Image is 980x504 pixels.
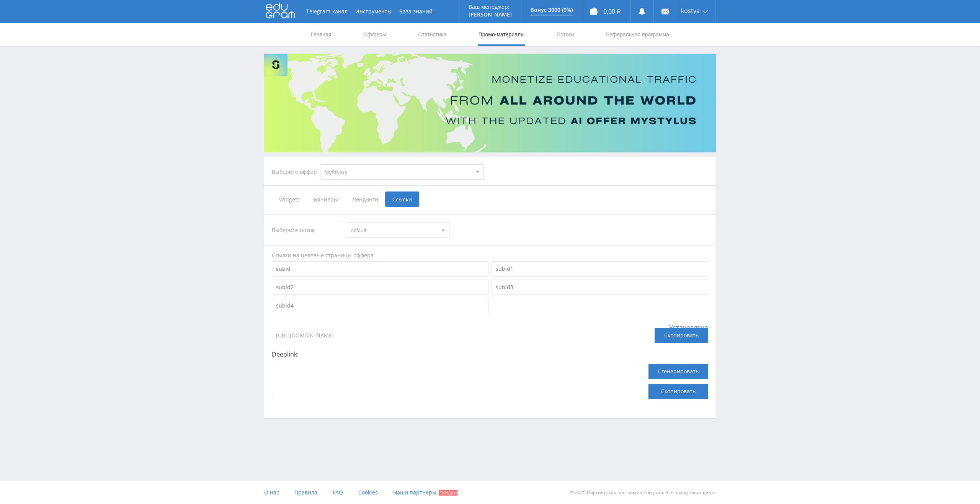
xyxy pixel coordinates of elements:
[393,481,457,504] a: Наши партнеры Скидки
[264,54,716,152] img: Banner
[272,261,488,277] input: subid
[345,191,385,207] span: Лендинги
[681,8,700,14] span: kostya
[669,324,708,331] span: Установлено
[358,481,378,504] a: Cookies
[307,191,345,207] span: Баннеры
[417,23,447,46] a: Статистика
[648,364,708,379] button: Сгенерировать
[272,280,488,295] input: subid2
[605,23,670,46] a: Реферальная программа
[333,481,343,504] a: FAQ
[272,351,708,358] p: Deeplink:
[492,280,708,295] input: subid3
[469,4,512,10] p: Ваш менеджер:
[272,298,488,313] input: subid4
[358,489,378,496] span: Cookies
[264,481,279,504] a: О нас
[655,328,708,343] div: Скопировать
[333,489,343,496] span: FAQ
[272,191,307,207] span: Widgets
[556,23,575,46] a: Потоки
[272,223,338,238] div: Выберите поток
[494,481,716,504] div: © 2025 Партнёрская программа Edugram. Все права защищены.
[351,223,437,237] span: default
[264,489,279,496] span: О нас
[272,169,320,175] div: Выберите оффер
[469,11,512,18] p: [PERSON_NAME]
[531,7,573,13] p: Бонус 3000 (0%)
[393,489,436,496] span: Наши партнеры
[439,490,457,496] span: Скидки
[385,191,419,207] span: Ссылки
[310,23,332,46] a: Главная
[294,489,317,496] span: Правила
[363,23,387,46] a: Офферы
[272,252,708,259] div: Ссылки на целевые страницы оффера.
[492,261,708,277] input: subid1
[294,481,317,504] a: Правила
[478,23,525,46] a: Промо-материалы
[648,384,708,399] button: Скопировать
